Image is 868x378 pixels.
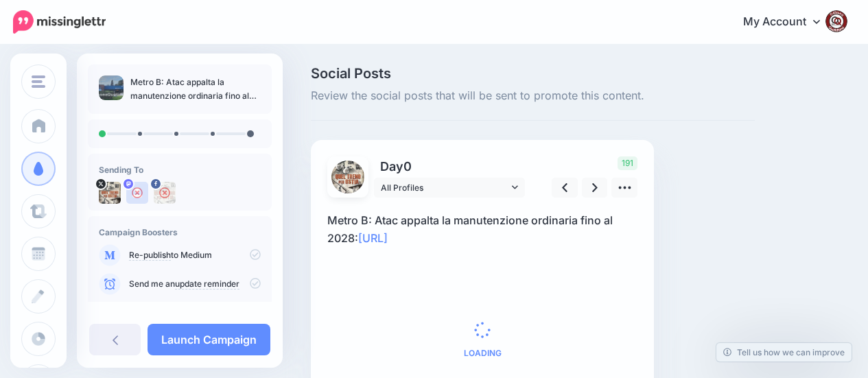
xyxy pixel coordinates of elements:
img: uTTNWBrh-84924.jpeg [99,182,121,204]
a: Tell us how we can improve [716,343,852,362]
img: uTTNWBrh-84924.jpeg [331,161,364,193]
a: All Profiles [374,178,525,198]
p: Metro B: Atac appalta la manutenzione ordinaria fino al 2028 [130,75,261,103]
img: menu.png [32,75,45,88]
p: Metro B: Atac appalta la manutenzione ordinaria fino al 2028: [327,211,637,247]
span: Social Posts [311,67,755,80]
a: update reminder [175,279,239,290]
p: Send me an [129,278,261,290]
p: to Medium [129,249,261,261]
img: user_default_image.png [126,182,148,204]
p: Day [374,156,527,176]
a: Re-publish [129,250,171,261]
span: 191 [618,156,637,170]
h4: Sending To [99,165,261,175]
a: My Account [729,5,847,39]
span: All Profiles [381,180,508,195]
a: [URL] [358,231,388,245]
span: Review the social posts that will be sent to promote this content. [311,87,755,105]
h4: Campaign Boosters [99,227,261,237]
img: 9fc1884bab46e32f4b936930a5263e47_thumb.jpg [99,75,124,100]
span: 0 [403,159,412,174]
img: 463453305_2684324355074873_6393692129472495966_n-bsa154739.jpg [154,182,176,204]
div: Loading [464,322,502,357]
img: Missinglettr [13,10,106,34]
